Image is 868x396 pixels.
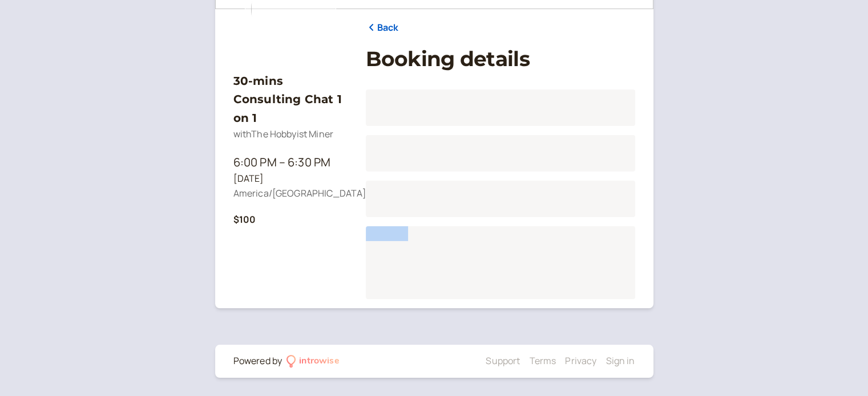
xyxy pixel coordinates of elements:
span: with The Hobbyist Miner [233,128,334,140]
div: America/[GEOGRAPHIC_DATA] [233,186,348,201]
b: $100 [233,213,256,226]
div: Loading... [366,89,635,126]
a: Support [486,354,520,367]
h1: Booking details [366,47,635,71]
a: Privacy [565,354,596,367]
div: introwise [299,354,339,369]
div: Loading... [366,181,635,217]
a: Terms [529,354,556,367]
div: Loading... [366,135,635,172]
div: Loading... [366,226,635,299]
a: Sign in [605,354,635,367]
a: introwise [286,354,340,369]
h3: 30-mins Consulting Chat 1 on 1 [233,72,348,127]
div: [DATE] [233,172,348,186]
div: Powered by [233,354,282,369]
a: Back [366,21,399,35]
div: 6:00 PM – 6:30 PM [233,153,348,172]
